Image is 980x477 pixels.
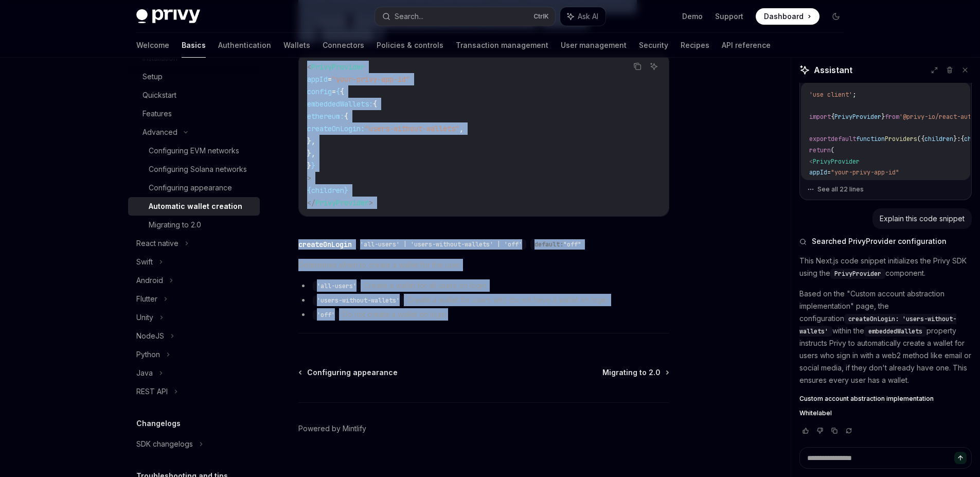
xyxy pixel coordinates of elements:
a: Custom account abstraction implementation [799,395,972,403]
span: "your-privy-app-id" [332,75,410,84]
span: export [809,135,831,143]
a: Policies & controls [377,33,443,58]
div: NodeJS [136,330,164,342]
span: createOnLogin: [307,124,365,133]
span: Ask AI [578,11,598,22]
a: Migrating to 2.0 [602,367,668,378]
span: { [340,87,344,96]
a: User management [561,33,627,58]
div: Configuring Solana networks [149,163,247,175]
div: Swift [136,256,153,268]
span: 'all-users' | 'users-without-wallets' | 'off' [360,240,522,249]
a: Quickstart [128,86,260,104]
div: Android [136,274,163,287]
div: Advanced [142,126,177,138]
a: Security [639,33,668,58]
span: = [838,180,842,188]
a: Connectors [323,33,364,58]
p: This Next.js code snippet initializes the Privy SDK using the component. [799,255,972,279]
li: : Do not create a wallet on login. [298,308,669,321]
div: REST API [136,385,168,398]
div: Configuring EVM networks [149,145,239,157]
span: return [809,146,831,154]
a: API reference [722,33,771,58]
div: SDK changelogs [136,438,193,450]
span: Assistant [814,64,852,76]
span: } [307,161,311,170]
button: Copy the contents from the code block [631,60,644,73]
span: from [885,113,899,121]
a: Configuring appearance [299,367,398,378]
span: embeddedWallets: [307,99,373,109]
span: default: [534,240,563,249]
div: Java [136,367,153,379]
h5: Changelogs [136,417,181,430]
button: Send message [954,452,967,464]
span: > [369,198,373,207]
a: Configuring EVM networks [128,142,260,160]
span: { [960,135,964,143]
span: Searched PrivyProvider configuration [812,236,947,246]
span: } [344,186,348,195]
a: Setup [128,67,260,86]
span: Custom account abstraction implementation [799,395,934,403]
span: = [332,87,336,96]
code: 'all-users' [313,281,361,291]
span: Determines when to create a wallet for the user. [298,259,669,271]
a: Welcome [136,33,169,58]
span: }, [307,136,315,146]
li: : Create a wallet for all users on login. [298,279,669,292]
span: PrivyProvider [311,62,365,72]
span: PrivyProvider [813,157,860,166]
a: Authentication [218,33,271,58]
span: PrivyProvider [834,113,881,121]
div: Search... [395,10,423,23]
span: < [307,62,311,72]
a: Support [715,11,743,22]
a: Demo [682,11,703,22]
span: Configuring appearance [307,367,398,378]
div: Explain this code snippet [880,214,965,224]
p: Based on the "Custom account abstraction implementation" page, the configuration within the prope... [799,288,972,386]
span: "your-privy-app-id" [831,168,899,176]
span: 'use client' [809,91,852,99]
div: Features [142,108,172,120]
span: </ [307,198,315,207]
a: Recipes [681,33,709,58]
span: appId [307,75,328,84]
span: < [809,157,813,166]
button: Ask AI [647,60,661,73]
span: = [328,75,332,84]
a: Configuring appearance [128,179,260,197]
img: dark logo [136,9,200,24]
a: Wallets [283,33,310,58]
div: Flutter [136,293,157,305]
span: config [307,87,332,96]
a: Automatic wallet creation [128,197,260,216]
a: Powered by Mintlify [298,423,366,434]
span: children [311,186,344,195]
button: See all 22 lines [807,182,964,197]
a: Dashboard [756,8,819,25]
a: Configuring Solana networks [128,160,260,179]
span: Ctrl K [533,12,549,21]
span: "off" [563,240,581,249]
span: "your-app-client-id" [842,180,914,188]
button: Ask AI [560,7,605,26]
span: }, [307,149,315,158]
div: React native [136,237,179,250]
div: Setup [142,70,163,83]
span: ; [852,91,856,99]
span: , [459,124,464,133]
span: { [373,99,377,109]
div: Migrating to 2.0 [149,219,201,231]
button: Searched PrivyProvider configuration [799,236,972,246]
span: PrivyProvider [834,270,881,278]
span: ({ [917,135,924,143]
span: Dashboard [764,11,804,22]
div: Configuring appearance [149,182,232,194]
button: Search...CtrlK [375,7,555,26]
span: Providers [885,135,917,143]
span: { [831,113,834,121]
span: = [827,168,831,176]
